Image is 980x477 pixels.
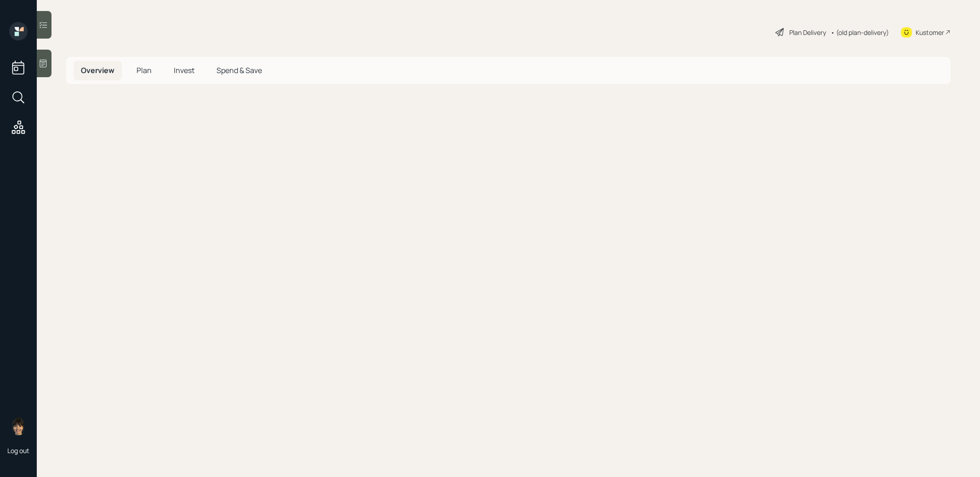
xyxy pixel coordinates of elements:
[916,28,944,37] div: Kustomer
[831,28,889,37] div: • (old plan-delivery)
[174,65,194,75] span: Invest
[789,28,826,37] div: Plan Delivery
[81,65,114,75] span: Overview
[217,65,262,75] span: Spend & Save
[7,446,29,455] div: Log out
[137,65,152,75] span: Plan
[9,417,28,435] img: treva-nostdahl-headshot.png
